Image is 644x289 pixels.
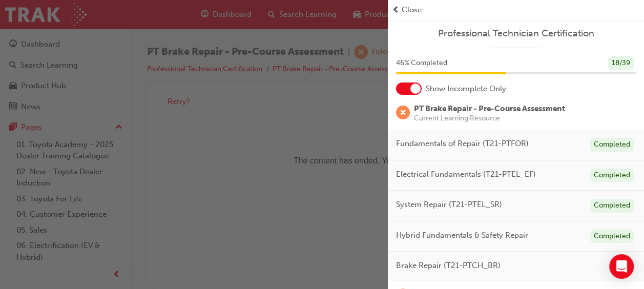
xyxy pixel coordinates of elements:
[392,4,640,16] button: prev-iconClose
[402,4,422,16] span: Close
[396,57,447,69] span: 46 % Completed
[396,230,528,241] span: Hybrid Fundamentals & Safety Repair
[609,254,634,279] div: Open Intercom Messenger
[608,56,634,70] div: 18 / 39
[396,106,410,119] span: learningRecordVerb_FAIL-icon
[426,83,506,95] span: Show Incomplete Only
[590,169,634,182] div: Completed
[414,115,565,122] span: Current Learning Resource
[396,28,636,39] a: Professional Technician Certification
[4,8,460,54] p: The content has ended. You may close this window.
[396,138,529,150] span: Fundamentals of Repair (T21-PTFOR)
[590,230,634,243] div: Completed
[590,199,634,213] div: Completed
[396,260,501,272] span: Brake Repair (T21-PTCH_BR)
[396,169,536,180] span: Electrical Fundamentals (T21-PTEL_EF)
[414,104,565,113] span: PT Brake Repair - Pre-Course Assessment
[396,199,502,211] span: System Repair (T21-PTEL_SR)
[590,138,634,152] div: Completed
[392,4,400,16] span: prev-icon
